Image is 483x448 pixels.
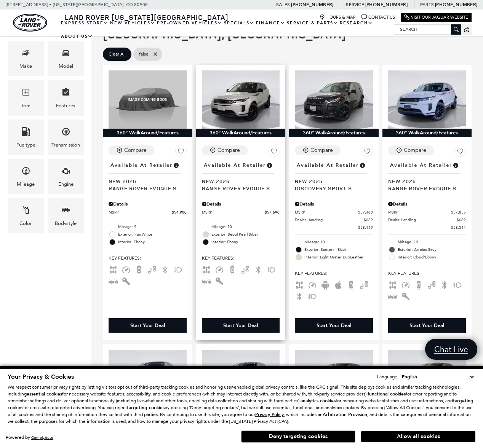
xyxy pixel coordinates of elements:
span: New 2025 [295,177,367,185]
span: Apple Car-Play [334,282,343,287]
span: New 2025 [388,177,461,185]
span: $58,544 [451,225,466,230]
span: Bodystyle [61,204,70,219]
div: Language: [377,375,398,379]
div: MakeMake [8,41,44,76]
span: Vehicle is in stock and ready for immediate delivery. Due to demand, availability is subject to c... [452,161,459,169]
span: Blind Spot Monitor [241,266,250,272]
span: $57,690 [265,209,280,215]
a: MSRP $57,690 [202,209,280,215]
strong: targeting cookies [127,405,165,411]
span: Backup Camera [228,266,237,272]
div: EngineEngine [48,159,84,194]
span: Color [21,204,30,219]
span: Parts [420,2,434,7]
span: $689 [457,217,466,223]
span: Key Features : [295,269,373,277]
div: 360° WalkAround/Features [382,129,472,137]
div: Pricing Details - Range Rover Evoque S [388,201,466,207]
span: AWD [388,282,397,287]
span: Available at Retailer [297,161,359,169]
div: Transmission [51,141,80,149]
div: Make [19,62,32,70]
span: Model [61,46,70,62]
button: Save Vehicle [454,145,466,160]
span: Fog Lights [173,266,182,272]
span: Key Features : [109,254,187,262]
img: 2025 LAND ROVER Range Rover Evoque S [109,350,187,408]
img: 2026 LAND ROVER Range Rover Evoque Dynamic SE [295,350,373,408]
div: FueltypeFueltype [8,120,44,155]
a: $58,149 [295,225,373,230]
div: 360° WalkAround/Features [289,129,379,137]
div: Engine [58,180,74,188]
span: Fog Lights [308,293,317,298]
div: Compare [404,147,426,154]
div: Start Your Deal [223,322,258,329]
span: Trim [21,86,30,101]
a: Specials [223,16,255,30]
div: Pricing Details - Discovery Sport S [295,201,373,207]
strong: essential cookies [27,391,62,397]
a: [STREET_ADDRESS] • [US_STATE][GEOGRAPHIC_DATA], CO 80905 [6,2,148,7]
span: Dealer Handling [388,217,457,223]
span: Bluetooth [254,266,263,272]
button: Save Vehicle [361,145,373,160]
span: New 2026 [109,177,181,185]
nav: Main Navigation [60,16,394,43]
a: Service & Parts [286,16,339,30]
div: Pricing Details - Range Rover Evoque S [202,201,280,207]
span: Interior: Cloud/Ebony [398,253,466,261]
span: Vehicle is in stock and ready for immediate delivery. Due to demand, availability is subject to c... [173,161,179,169]
span: Interior: Ebony [211,238,280,246]
a: [PHONE_NUMBER] [291,2,333,8]
div: Compare [310,147,333,154]
div: Fueltype [16,141,35,149]
button: Compare Vehicle [295,145,341,155]
div: TrimTrim [8,80,44,115]
span: Adaptive Cruise Control [401,282,410,287]
a: New Vehicles [109,16,156,30]
div: Start Your Deal [295,318,373,333]
span: Fog Lights [267,266,276,272]
select: Language Select [400,373,475,381]
span: Exterior: Arroios Grey [398,246,466,253]
div: Start Your Deal [130,322,165,329]
div: Start Your Deal [202,318,280,333]
li: Mileage: 10 [295,238,373,246]
a: MSRP $54,900 [109,209,187,215]
div: TransmissionTransmission [48,120,84,155]
span: Interior Accents [215,278,224,283]
span: Bluetooth [295,293,304,298]
span: Chat Live [430,344,472,354]
div: ColorColor [8,198,44,233]
a: Chat Live [425,339,477,360]
div: 360° WalkAround/Features [103,129,192,137]
span: MSRP [388,209,451,215]
button: Compare Vehicle [109,145,154,155]
span: Available at Retailer [110,161,173,169]
span: New 2026 [202,177,274,185]
li: Mileage: 10 [202,223,280,231]
span: Available at Retailer [390,161,452,169]
a: About Us [60,30,94,43]
strong: Arbitration Provision [323,411,367,418]
span: Range Rover Evoque S [109,185,181,192]
a: [PHONE_NUMBER] [435,2,477,8]
span: MSRP [202,209,265,215]
a: $58,544 [388,225,466,230]
u: Privacy Policy [255,411,284,418]
span: Features [61,86,70,101]
img: 2026 LAND ROVER Range Rover Evoque S [202,70,280,129]
span: Make [21,46,30,62]
span: Fog Lights [453,282,462,287]
div: Compare [218,147,240,154]
span: Forward Collision Warning [202,278,211,283]
a: Visit Our Jaguar Website [404,14,468,20]
span: Bluetooth [160,266,170,272]
span: AWD [109,266,118,272]
span: Interior: Ebony [118,238,187,246]
span: Adaptive Cruise Control [308,282,317,287]
span: Discovery Sport S [295,185,367,192]
span: Exterior: Seoul Pearl Silver [211,231,280,238]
